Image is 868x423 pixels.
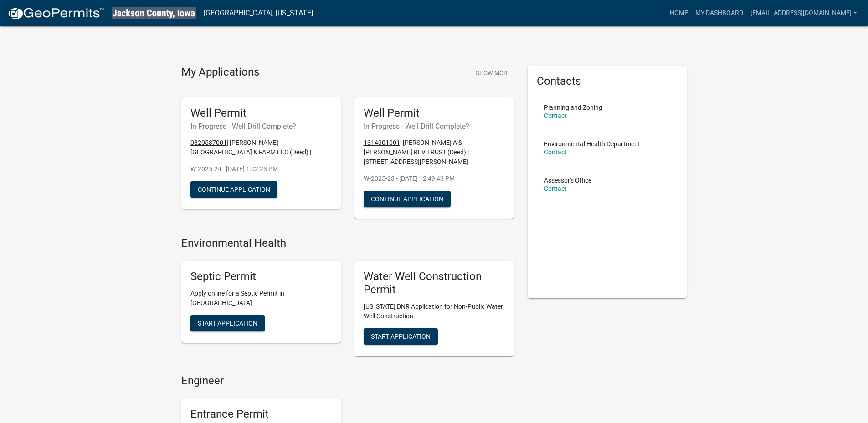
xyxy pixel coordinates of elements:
h5: Contacts [537,75,678,88]
button: Continue Application [364,191,451,207]
tcxspan: Call 0820537001 via 3CX [190,139,227,146]
p: | [PERSON_NAME][GEOGRAPHIC_DATA] & FARM LLC (Deed) | [190,138,332,157]
p: Planning and Zoning [544,104,602,111]
h5: Well Permit [364,107,505,120]
p: Assessor's Office [544,177,591,183]
button: Start Application [364,328,438,345]
p: W-2025-24 - [DATE] 1:02:23 PM [190,164,332,174]
span: Start Application [371,332,431,340]
a: [GEOGRAPHIC_DATA], [US_STATE] [204,5,313,21]
h4: My Applications [181,66,259,79]
h5: Entrance Permit [190,408,332,421]
a: Contact [544,112,567,119]
a: [EMAIL_ADDRESS][DOMAIN_NAME] [747,5,861,22]
button: Show More [472,66,514,81]
h4: Engineer [181,374,514,387]
a: Contact [544,185,567,192]
button: Continue Application [190,181,277,198]
img: Jackson County, Iowa [112,7,196,19]
p: Environmental Health Department [544,141,640,147]
h5: Well Permit [190,107,332,120]
p: W-2025-23 - [DATE] 12:49:43 PM [364,174,505,183]
a: My Dashboard [692,5,747,22]
a: Home [666,5,692,22]
h5: Septic Permit [190,270,332,283]
button: Start Application [190,315,265,331]
h4: Environmental Health [181,237,514,250]
p: [US_STATE] DNR Application for Non-Public Water Well Construction [364,302,505,321]
h6: In Progress - Well Drill Complete? [190,122,332,131]
a: Contact [544,148,567,156]
p: | [PERSON_NAME] A & [PERSON_NAME] REV TRUST (Deed) | [STREET_ADDRESS][PERSON_NAME] [364,138,505,167]
span: Start Application [198,320,257,327]
p: Apply online for a Septic Permit in [GEOGRAPHIC_DATA] [190,289,332,308]
tcxspan: Call 1314301001 via 3CX [364,139,400,146]
h5: Water Well Construction Permit [364,270,505,296]
h6: In Progress - Well Drill Complete? [364,122,505,131]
